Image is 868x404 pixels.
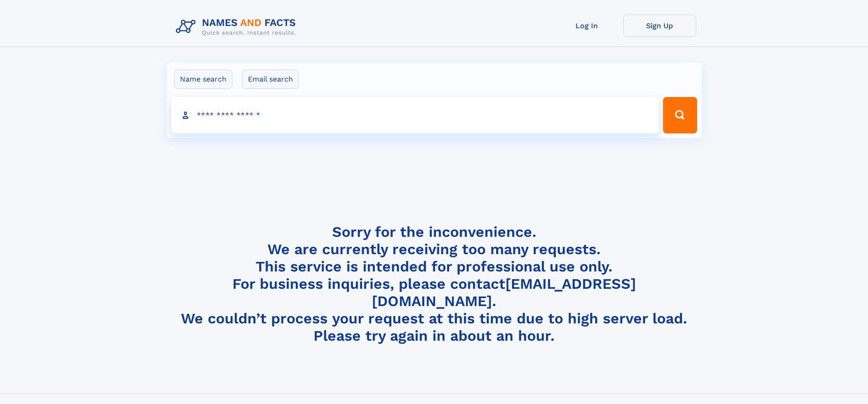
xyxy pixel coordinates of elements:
[550,15,623,37] a: Log In
[623,15,696,37] a: Sign Up
[171,97,659,133] input: search input
[172,15,303,39] img: Logo Names and Facts
[174,70,232,89] label: Name search
[372,275,636,310] a: [EMAIL_ADDRESS][DOMAIN_NAME]
[242,70,299,89] label: Email search
[172,223,696,345] h4: Sorry for the inconvenience. We are currently receiving too many requests. This service is intend...
[663,97,697,133] button: Search Button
